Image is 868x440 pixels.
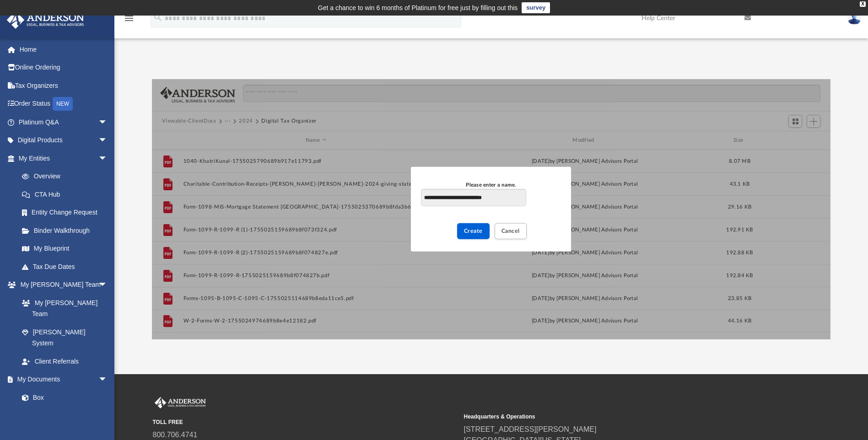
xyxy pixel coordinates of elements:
a: CTA Hub [13,185,121,204]
a: Tax Organizers [6,76,121,95]
small: TOLL FREE [153,418,458,426]
input: Please enter a name. [421,189,526,206]
span: arrow_drop_down [98,149,117,168]
span: Create [464,228,483,234]
a: menu [124,17,135,24]
div: Get a chance to win 6 months of Platinum for free just by filling out this [318,2,518,13]
span: arrow_drop_down [98,131,117,150]
a: 800.706.4741 [153,431,198,439]
img: Anderson Advisors Platinum Portal [4,11,87,29]
button: Create [457,223,490,239]
div: Please enter a name. [421,181,561,189]
a: [PERSON_NAME] System [13,323,117,352]
small: Headquarters & Operations [464,413,769,421]
a: Entity Change Request [13,204,121,222]
i: menu [124,13,135,24]
a: Client Referrals [13,352,117,370]
a: Meeting Minutes [13,407,117,425]
a: Order StatusNEW [6,95,121,113]
a: Platinum Q&Aarrow_drop_down [6,113,121,131]
span: arrow_drop_down [98,113,117,132]
div: New Folder [411,167,571,251]
i: search [153,12,163,22]
span: arrow_drop_down [98,370,117,389]
img: Anderson Advisors Platinum Portal [153,397,208,409]
a: survey [522,2,550,13]
a: My [PERSON_NAME] Teamarrow_drop_down [6,276,117,294]
span: arrow_drop_down [98,276,117,295]
div: NEW [53,97,73,111]
a: Digital Productsarrow_drop_down [6,131,121,150]
a: My Entitiesarrow_drop_down [6,149,121,167]
a: Tax Due Dates [13,258,121,276]
a: Home [6,40,121,59]
span: Cancel [501,228,520,234]
div: close [860,1,866,7]
a: Online Ordering [6,59,121,77]
button: Cancel [495,223,527,239]
a: Binder Walkthrough [13,221,121,240]
a: [STREET_ADDRESS][PERSON_NAME] [464,425,597,433]
a: My Blueprint [13,240,117,258]
img: User Pic [847,11,861,25]
a: My [PERSON_NAME] Team [13,294,112,323]
a: My Documentsarrow_drop_down [6,370,117,389]
a: Box [13,388,112,407]
a: Overview [13,167,121,186]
